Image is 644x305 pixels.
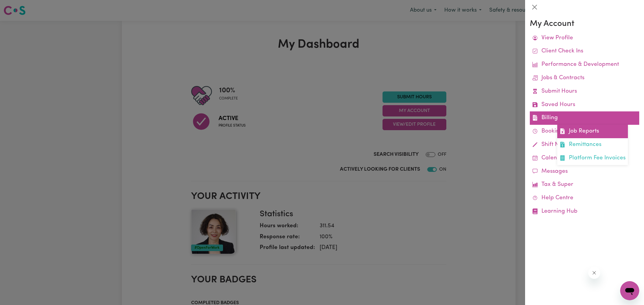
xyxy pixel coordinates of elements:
a: Submit Hours [530,85,639,98]
a: Calendar [530,152,639,165]
a: Job Reports [557,125,628,138]
a: Client Check Ins [530,45,639,58]
button: Close [530,2,539,12]
a: Performance & Development [530,58,639,71]
a: Jobs & Contracts [530,71,639,85]
a: Tax & Super [530,178,639,192]
a: BillingJob ReportsRemittancesPlatform Fee Invoices [530,111,639,125]
a: Bookings [530,125,639,138]
h3: My Account [530,19,639,29]
a: Platform Fee Invoices [557,152,628,165]
a: View Profile [530,32,639,45]
iframe: Close message [588,267,600,279]
a: Learning Hub [530,205,639,218]
a: Saved Hours [530,98,639,112]
a: Remittances [557,138,628,152]
iframe: Button to launch messaging window [620,281,639,300]
a: Help Centre [530,192,639,205]
a: Shift Notes [530,138,639,152]
span: Need any help? [4,4,36,9]
a: Messages [530,165,639,178]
